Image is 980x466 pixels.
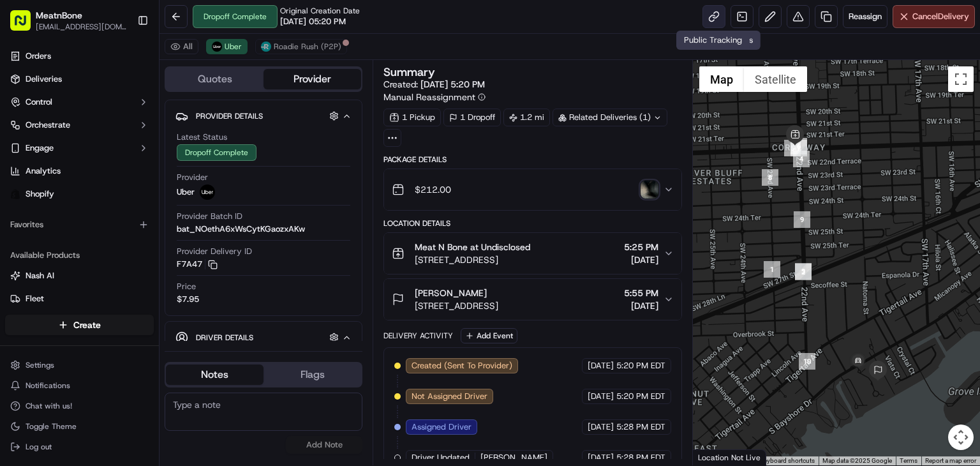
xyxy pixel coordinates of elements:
[699,66,744,92] button: Show street map
[200,184,215,200] img: uber-new-logo.jpeg
[177,294,199,305] span: $7.95
[13,165,85,176] div: Past conversations
[225,41,242,52] span: Uber
[255,39,347,54] button: Roadie Rush (P2P)
[5,69,154,89] a: Deliveries
[384,169,681,210] button: $212.00photo_proof_of_delivery image
[744,66,807,92] button: Show satellite imagery
[264,69,361,89] button: Provider
[415,183,451,196] span: $212.00
[383,331,453,341] div: Delivery Activity
[10,270,149,282] a: Nash AI
[57,121,209,134] div: Start new chat
[36,9,82,22] button: MeatnBone
[480,452,547,463] span: [PERSON_NAME]
[261,41,271,52] img: roadie-logo-v2.jpg
[264,365,361,385] button: Flags
[5,214,154,235] div: Favorites
[412,391,487,402] span: Not Assigned Driver
[217,125,232,140] button: Start new chat
[26,293,44,304] span: Fleet
[40,197,136,207] span: Wisdom [PERSON_NAME]
[212,41,222,52] img: uber-new-logo.jpeg
[696,449,738,465] a: Open this area in Google Maps (opens a new window)
[415,253,530,266] span: [STREET_ADDRESS]
[177,223,305,235] span: bat_NOethA6xWsCytKGaozxAKw
[26,96,52,108] span: Control
[177,281,196,292] span: Price
[415,287,487,299] span: [PERSON_NAME]
[177,186,195,198] span: Uber
[145,232,172,242] span: [DATE]
[10,189,20,199] img: Shopify logo
[795,263,812,280] div: 3
[641,181,658,199] img: photo_proof_of_delivery image
[26,198,36,208] img: 1736555255976-a54dd68f-1ca7-489b-9aae-adbdc363a1c4
[274,41,341,52] span: Roadie Rush (P2P)
[36,22,127,32] button: [EMAIL_ADDRESS][DOMAIN_NAME]
[791,140,807,156] div: 7
[138,232,143,242] span: •
[121,285,205,297] span: API Documentation
[503,109,550,126] div: 1.2 mi
[13,50,232,71] p: Welcome 👋
[73,319,101,331] span: Create
[33,82,230,95] input: Got a question? Start typing here...
[624,287,658,299] span: 5:55 PM
[588,421,614,433] span: [DATE]
[103,280,210,303] a: 💻API Documentation
[27,121,50,144] img: 8571987876998_91fb9ceb93ad5c398215_72.jpg
[383,66,435,78] h3: Summary
[412,421,471,433] span: Assigned Driver
[415,241,530,253] span: Meat N Bone at Undisclosed
[893,5,975,28] button: CancelDelivery
[384,279,681,320] button: [PERSON_NAME][STREET_ADDRESS]5:55 PM[DATE]
[693,449,766,465] div: Location Not Live
[177,172,208,183] span: Provider
[108,286,118,296] div: 💻
[784,140,801,156] div: 5
[26,270,54,282] span: Nash AI
[553,109,667,126] div: Related Deliveries (1)
[793,151,810,167] div: 4
[461,328,517,343] button: Add Event
[206,39,248,54] button: Uber
[26,50,51,62] span: Orders
[383,218,682,229] div: Location Details
[616,391,665,402] span: 5:20 PM EDT
[26,360,54,370] span: Settings
[177,259,218,270] button: F7A47
[5,266,154,286] button: Nash AI
[912,11,969,22] span: Cancel Delivery
[13,220,33,244] img: Wisdom Oko
[26,142,54,154] span: Engage
[383,91,475,103] span: Manual Reassignment
[843,5,887,28] button: Reassign
[420,79,485,90] span: [DATE] 5:20 PM
[177,246,252,257] span: Provider Delivery ID
[5,245,154,266] div: Available Products
[90,315,154,326] a: Powered byPylon
[8,280,103,303] a: 📗Knowledge Base
[443,109,501,126] div: 1 Dropoff
[5,46,154,66] a: Orders
[795,264,812,280] div: 2
[166,69,264,89] button: Quotes
[948,425,974,450] button: Map camera controls
[5,289,154,309] button: Fleet
[5,397,154,415] button: Chat with us!
[145,197,172,207] span: [DATE]
[5,315,154,335] button: Create
[383,78,485,91] span: Created:
[166,365,264,385] button: Notes
[5,356,154,374] button: Settings
[13,185,33,210] img: Wisdom Oko
[412,452,470,463] span: Driver Updated
[175,105,352,126] button: Provider Details
[383,154,682,165] div: Package Details
[588,360,614,372] span: [DATE]
[5,92,154,112] button: Control
[588,391,614,402] span: [DATE]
